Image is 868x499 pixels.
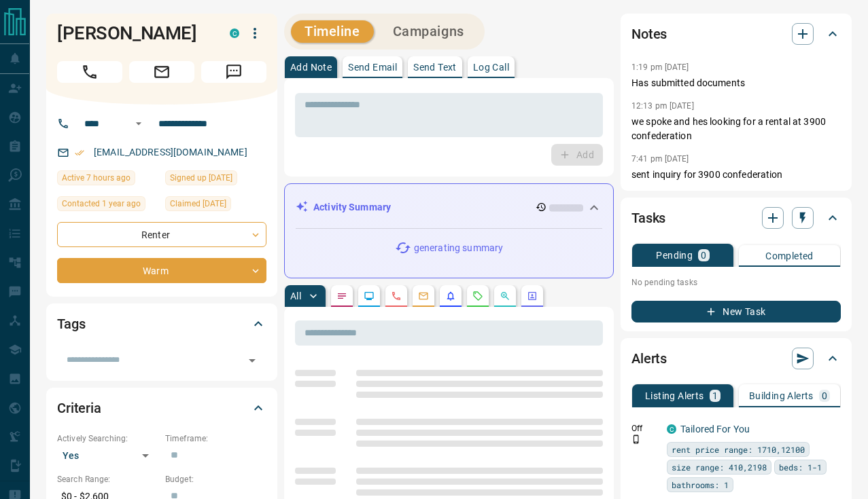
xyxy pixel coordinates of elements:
[749,391,814,401] p: Building Alerts
[500,291,510,301] svg: Opportunities
[165,170,266,189] div: Mon Jul 15 2024
[165,473,266,485] p: Budget:
[57,170,158,189] div: Wed Aug 13 2025
[631,76,841,90] p: Has submitted documents
[291,20,374,43] button: Timeline
[201,61,266,83] span: Message
[75,148,84,158] svg: Email Verified
[672,443,805,456] span: rent price range: 1710,12100
[290,291,301,301] p: All
[631,348,667,369] h2: Alerts
[170,197,226,210] span: Claimed [DATE]
[170,171,232,185] span: Signed up [DATE]
[631,62,689,72] p: 1:19 pm [DATE]
[62,197,141,210] span: Contacted 1 year ago
[445,291,456,301] svg: Listing Alerts
[413,62,457,72] p: Send Text
[672,478,729,492] span: bathrooms: 1
[631,207,665,229] h2: Tasks
[57,222,266,247] div: Renter
[631,301,841,322] button: New Task
[165,432,266,445] p: Timeframe:
[656,251,693,260] p: Pending
[631,154,689,164] p: 7:41 pm [DATE]
[680,424,750,435] a: Tailored For You
[57,445,158,466] div: Yes
[94,147,247,158] a: [EMAIL_ADDRESS][DOMAIN_NAME]
[296,195,602,220] div: Activity Summary
[822,391,827,401] p: 0
[364,291,375,301] svg: Lead Browsing Activity
[57,308,266,340] div: Tags
[290,62,332,72] p: Add Note
[57,392,266,424] div: Criteria
[57,196,158,215] div: Wed Jul 24 2024
[631,435,641,444] svg: Push Notification Only
[243,351,262,370] button: Open
[391,291,402,301] svg: Calls
[667,424,676,434] div: condos.ca
[313,200,391,215] p: Activity Summary
[57,258,266,283] div: Warm
[712,391,718,401] p: 1
[131,115,147,132] button: Open
[645,391,704,401] p: Listing Alerts
[336,291,347,301] svg: Notes
[631,342,841,375] div: Alerts
[230,29,239,38] div: condos.ca
[57,313,85,335] h2: Tags
[348,62,397,72] p: Send Email
[57,473,158,485] p: Search Range:
[57,397,101,419] h2: Criteria
[62,171,131,185] span: Active 7 hours ago
[631,23,667,45] h2: Notes
[631,115,841,143] p: we spoke and hes looking for a rental at 3900 confederation
[165,196,266,215] div: Mon Aug 11 2025
[379,20,478,43] button: Campaigns
[631,202,841,234] div: Tasks
[631,18,841,50] div: Notes
[527,291,538,301] svg: Agent Actions
[473,62,509,72] p: Log Call
[631,168,841,182] p: sent inquiry for 3900 confederation
[779,460,822,474] span: beds: 1-1
[631,101,694,111] p: 12:13 pm [DATE]
[631,422,659,435] p: Off
[631,272,841,293] p: No pending tasks
[57,22,209,44] h1: [PERSON_NAME]
[57,61,122,83] span: Call
[765,251,814,261] p: Completed
[414,241,503,255] p: generating summary
[672,460,767,474] span: size range: 410,2198
[701,251,706,260] p: 0
[418,291,429,301] svg: Emails
[129,61,194,83] span: Email
[57,432,158,445] p: Actively Searching:
[472,291,483,301] svg: Requests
